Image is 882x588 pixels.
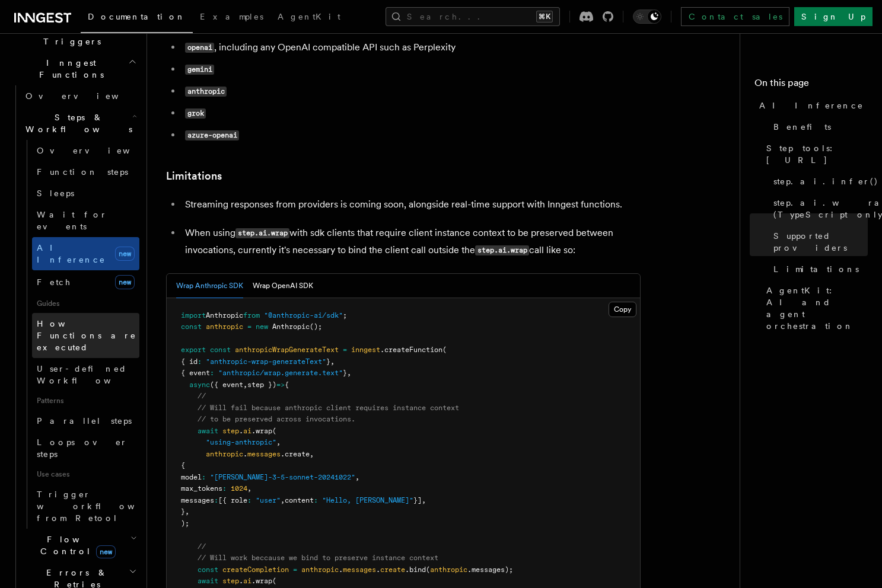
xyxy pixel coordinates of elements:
a: User-defined Workflows [32,358,139,391]
span: .create [281,450,310,458]
span: // Will work beccause we bind to preserve instance context [198,554,438,562]
button: Flow Controlnew [21,529,139,562]
span: "[PERSON_NAME]-3-5-sonnet-20241022" [210,473,355,481]
span: step [222,427,239,435]
span: , [247,484,251,493]
a: Overview [21,85,139,107]
code: azure-openai [185,130,239,140]
span: step [222,577,239,585]
span: { [285,381,289,389]
a: Trigger workflows from Retool [32,484,139,529]
span: Overview [26,91,148,101]
span: ai [243,577,251,585]
span: messages [181,496,214,504]
span: max_tokens [181,484,222,493]
span: create [380,565,405,574]
a: step.ai.wrap() (TypeScript only) [769,192,868,225]
span: anthropic [430,565,467,574]
code: gemini [185,65,214,75]
span: , [281,496,285,504]
span: } [181,507,185,516]
a: Parallel steps [32,410,139,432]
span: = [343,346,347,354]
span: Steps & Workflows [21,111,132,135]
span: new [256,322,268,331]
a: step.ai.infer() [769,171,868,192]
a: AgentKit [270,4,348,32]
span: Trigger workflows from Retool [37,490,167,523]
kbd: ⌘K [536,11,553,23]
a: Examples [193,4,270,32]
span: User-defined Workflows [37,364,144,385]
button: Search...⌘K [386,7,560,26]
span: // to be preserved across invocations. [198,415,355,423]
span: Supported providers [773,230,868,254]
span: Loops over steps [37,437,128,459]
span: ({ event [210,381,243,389]
p: When using with sdk clients that require client instance context to be preserved between invocati... [185,225,641,259]
span: await [198,577,218,585]
span: // [198,392,206,400]
span: .wrap [251,427,272,435]
span: : [210,369,214,377]
button: Events & Triggers [9,19,139,52]
span: ( [426,565,430,574]
span: ( [272,427,276,435]
code: openai [185,43,214,53]
span: = [293,565,297,574]
span: ); [181,519,189,528]
span: . [239,577,243,585]
span: // Will fail because anthropic client requires instance context [198,404,459,412]
span: // [198,542,206,551]
span: . [243,450,247,458]
span: 1024 [231,484,247,493]
code: step.ai.wrap [235,228,289,238]
span: Anthropic [272,322,310,331]
span: Events & Triggers [9,24,129,47]
span: . [239,427,243,435]
span: "Hello, [PERSON_NAME]" [322,496,413,504]
span: , [243,381,247,389]
span: = [247,322,251,331]
span: Step tools: [URL] [766,142,868,166]
span: ; [343,311,347,319]
span: new [115,247,135,261]
p: Streaming responses from providers is coming soon, alongside real-time support with Inngest funct... [185,196,641,213]
span: : [198,357,202,366]
span: , [347,369,351,377]
span: Use cases [32,465,139,484]
span: Examples [200,12,263,21]
span: { id [181,357,198,366]
span: .wrap [251,577,272,585]
span: } [343,369,347,377]
span: content [285,496,314,504]
a: Supported providers [769,225,868,258]
span: : [247,496,251,504]
span: export [181,346,206,354]
a: Overview [32,140,139,161]
span: }] [413,496,422,504]
span: How Functions are executed [37,319,136,352]
span: Flow Control [21,533,130,557]
a: AI Inferencenew [32,237,139,270]
span: const [210,346,231,354]
span: import [181,311,206,319]
span: const [198,565,218,574]
a: Sleeps [32,183,139,204]
a: Documentation [81,4,193,33]
code: grok [185,108,206,119]
code: anthropic [185,87,227,97]
span: AI Inference [759,100,864,111]
span: [{ role [218,496,247,504]
span: step.ai.infer() [773,175,878,187]
span: . [376,565,380,574]
span: from [243,311,260,319]
a: Contact sales [681,7,789,26]
span: createCompletion [222,565,289,574]
a: Loops over steps [32,432,139,465]
span: AgentKit: AI and agent orchestration [766,285,868,332]
span: : [202,473,206,481]
a: Limitations [769,258,868,280]
span: anthropic [206,322,243,331]
span: .createFunction [380,346,442,354]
